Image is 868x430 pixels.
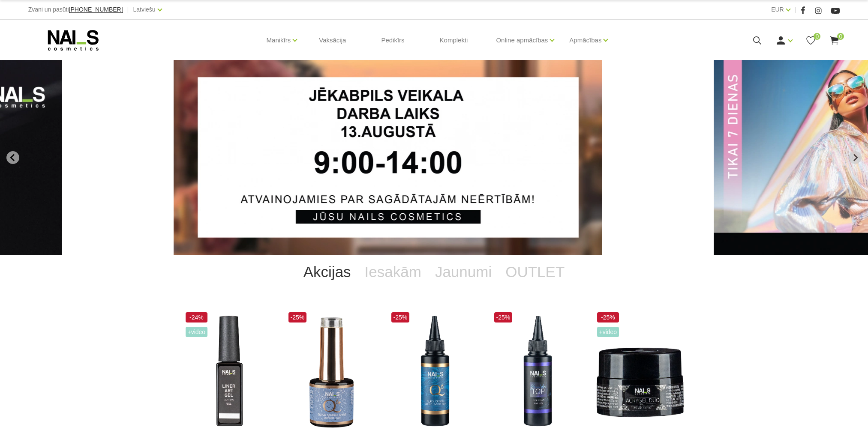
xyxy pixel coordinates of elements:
[69,6,123,13] a: [PHONE_NUMBER]
[312,20,353,61] a: Vaksācija
[795,4,796,15] span: |
[499,255,571,289] a: OUTLET
[569,23,601,57] a: Apmācības
[297,255,358,289] a: Akcijas
[597,327,619,337] span: +Video
[174,60,694,255] li: 1 of 12
[829,35,840,46] a: 0
[186,312,208,322] span: -24%
[496,23,548,57] a: Online apmācības
[849,151,862,164] button: Next slide
[133,4,156,15] a: Latviešu
[6,151,19,164] button: Go to last slide
[28,4,123,15] div: Zvani un pasūti
[288,312,307,322] span: -25%
[267,23,291,57] a: Manikīrs
[494,312,513,322] span: -25%
[805,35,816,46] a: 0
[433,20,475,61] a: Komplekti
[391,312,410,322] span: -25%
[428,255,499,289] a: Jaunumi
[814,33,820,40] span: 0
[186,327,208,337] span: +Video
[374,20,411,61] a: Pedikīrs
[837,33,844,40] span: 0
[771,4,784,15] a: EUR
[127,4,129,15] span: |
[358,255,428,289] a: Iesakām
[597,312,619,322] span: -25%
